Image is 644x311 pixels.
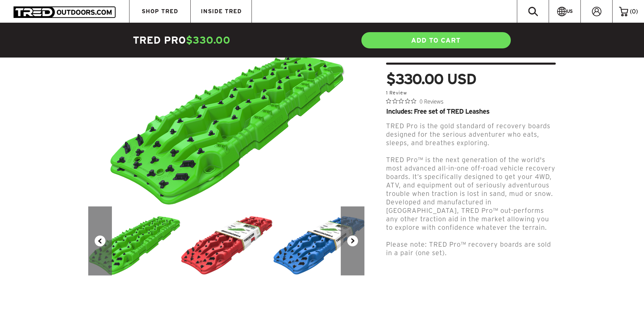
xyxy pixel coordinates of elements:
[14,6,116,18] img: TRED Outdoors America
[88,206,112,275] button: Previous
[361,31,511,49] a: ADD TO CART
[273,206,365,275] img: TRED_Pro_ISO-Blue_300x.png
[619,7,628,16] img: cart-icon
[108,30,345,206] img: TRED_Pro_ISO_GREEN_x2_40eeb962-f01a-4fbf-a891-2107ed5b4955_700x.png
[186,35,231,46] span: $330.00
[201,8,242,14] span: INSIDE TRED
[386,90,407,95] a: 1 reviews
[133,34,322,47] h4: TRED Pro
[630,8,638,15] span: ( )
[341,206,364,275] button: Next
[386,241,551,257] span: Please note: TRED Pro™ recovery boards are sold in a pair (one set).
[386,156,555,231] span: TRED Pro™ is the next generation of the world's most advanced all-in-one off-road vehicle recover...
[181,206,273,275] img: TRED_Pro_ISO-Red_300x.png
[142,8,178,14] span: SHOP TRED
[386,71,476,86] span: $330.00 USD
[386,122,556,147] p: TRED Pro is the gold standard of recovery boards designed for the serious adventurer who eats, sl...
[420,96,444,106] span: 0 Reviews
[386,108,556,115] div: Includes: Free set of TRED Leashes
[632,8,636,15] span: 0
[386,96,444,106] button: Rated 0 out of 5 stars from 0 reviews. Jump to reviews.
[88,206,181,275] img: TRED_Pro_ISO_GREEN_x2_40eeb962-f01a-4fbf-a891-2107ed5b4955_300x.png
